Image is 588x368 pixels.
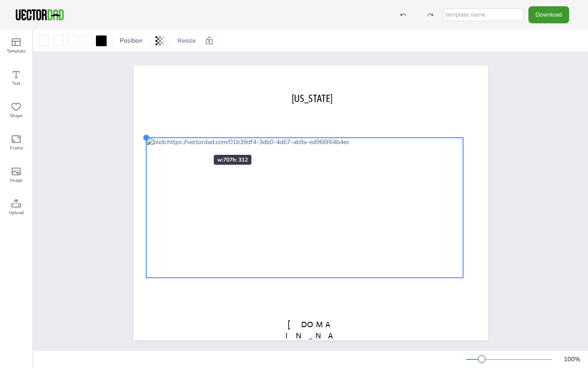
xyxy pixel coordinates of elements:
span: Shape [10,112,22,119]
input: template name [444,9,524,21]
span: Upload [9,209,24,216]
span: Text [12,80,21,87]
div: 100 % [561,355,583,364]
button: Resize [174,34,199,48]
span: Template [7,48,26,55]
span: [DOMAIN_NAME] [285,320,336,352]
img: VectorDad-1.png [14,8,65,22]
div: w: 707 h: 312 [214,155,251,165]
button: Download [528,6,569,23]
span: Position [118,36,144,45]
span: [US_STATE] [292,92,333,104]
span: Frame [10,145,23,152]
span: Image [10,177,22,184]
